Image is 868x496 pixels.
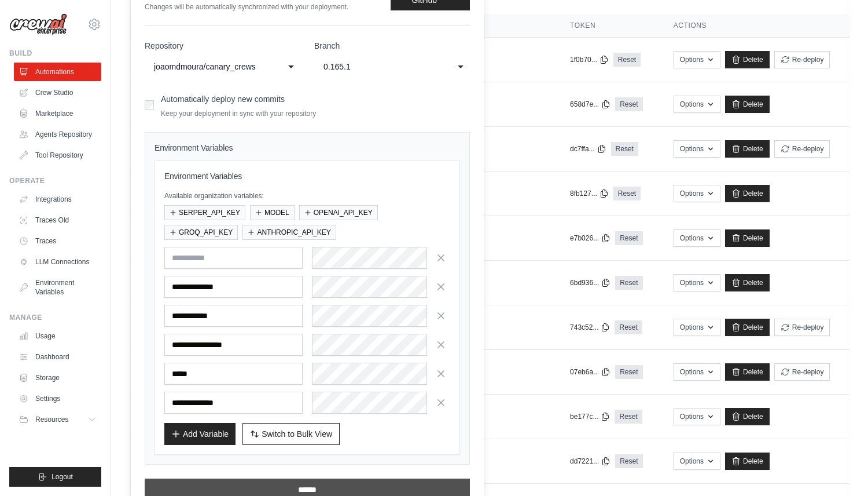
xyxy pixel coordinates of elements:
[145,2,391,12] p: Changes will be automatically synchronized with your deployment.
[242,423,340,445] button: Switch to Bulk View
[570,367,610,377] button: 07eb6a...
[810,440,868,496] iframe: Chat Widget
[314,40,470,52] label: Branch
[725,96,770,113] a: Delete
[615,320,642,334] a: Reset
[615,231,642,245] a: Reset
[14,389,101,408] a: Settings
[570,234,610,243] button: e7b026...
[262,428,332,440] span: Switch to Bulk View
[570,55,609,64] button: 1f0b70...
[9,313,101,322] div: Manage
[615,365,642,379] a: Reset
[164,191,450,200] p: Available organization variables:
[615,410,642,424] a: Reset
[14,104,101,123] a: Marketplace
[674,51,720,68] button: Options
[674,274,720,291] button: Options
[570,412,610,421] button: be177c...
[9,49,101,58] div: Build
[14,63,101,81] a: Automations
[613,53,641,67] a: Reset
[154,60,268,74] div: joaomdmoura/canary_crews
[250,205,295,220] button: MODEL
[570,100,610,109] button: 658d7e...
[9,13,67,35] img: Logo
[660,14,849,38] th: Actions
[164,225,238,240] button: GROQ_API_KEY
[774,363,830,381] button: Re-deploy
[14,211,101,229] a: Traces Old
[14,190,101,209] a: Integrations
[14,83,101,102] a: Crew Studio
[725,319,770,336] a: Delete
[35,415,68,424] span: Resources
[725,408,770,425] a: Delete
[611,142,638,156] a: Reset
[323,60,437,74] div: 0.165.1
[674,453,720,470] button: Options
[14,253,101,271] a: LLM Connections
[14,232,101,250] a: Traces
[570,144,606,154] button: dc7ffa...
[774,140,830,158] button: Re-deploy
[14,369,101,387] a: Storage
[615,97,642,111] a: Reset
[299,205,378,220] button: OPENAI_API_KEY
[14,273,101,301] a: Environment Variables
[450,14,556,38] th: URL
[570,278,610,287] button: 6bd936...
[164,170,450,182] h3: Environment Variables
[725,363,770,381] a: Delete
[613,187,641,200] a: Reset
[725,185,770,202] a: Delete
[725,274,770,291] a: Delete
[774,51,830,68] button: Re-deploy
[155,142,460,154] h4: Environment Variables
[570,323,610,332] button: 743c52...
[674,408,720,425] button: Options
[674,185,720,202] button: Options
[615,454,642,468] a: Reset
[52,472,73,482] span: Logout
[674,363,720,381] button: Options
[242,225,336,240] button: ANTHROPIC_API_KEY
[774,319,830,336] button: Re-deploy
[145,40,300,52] label: Repository
[725,51,770,68] a: Delete
[725,140,770,158] a: Delete
[674,96,720,113] button: Options
[570,457,610,466] button: dd7221...
[570,189,609,198] button: 8fb127...
[674,319,720,336] button: Options
[161,94,285,104] label: Automatically deploy new commits
[14,125,101,144] a: Agents Repository
[9,176,101,185] div: Operate
[674,229,720,247] button: Options
[725,453,770,470] a: Delete
[14,410,101,429] button: Resources
[14,146,101,165] a: Tool Repository
[161,109,316,118] p: Keep your deployment in sync with your repository
[130,14,370,38] th: Crew
[615,276,642,290] a: Reset
[14,348,101,366] a: Dashboard
[14,327,101,345] a: Usage
[725,229,770,247] a: Delete
[164,423,236,445] button: Add Variable
[9,467,101,487] button: Logout
[164,205,245,220] button: SERPER_API_KEY
[674,140,720,158] button: Options
[556,14,660,38] th: Token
